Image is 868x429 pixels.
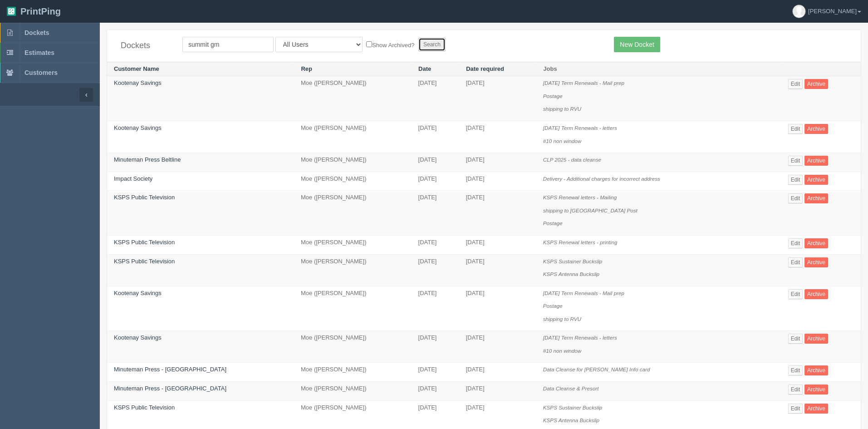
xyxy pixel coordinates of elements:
td: [DATE] [412,286,459,331]
label: Show Archived? [366,39,414,50]
a: Archive [804,124,828,134]
td: Moe ([PERSON_NAME]) [294,331,412,363]
a: Minuteman Press - [GEOGRAPHIC_DATA] [114,385,226,392]
i: Data Cleanse & Presort [543,385,599,391]
a: Edit [788,124,803,134]
i: KSPS Sustainer Buckslip [543,258,603,264]
i: shipping to RVU [543,106,581,112]
td: Moe ([PERSON_NAME]) [294,382,412,401]
a: Archive [804,289,828,299]
input: Customer Name [182,37,274,52]
a: Edit [788,334,803,344]
input: Search [418,38,446,51]
i: Postage [543,220,563,226]
td: [DATE] [412,153,459,172]
td: Moe ([PERSON_NAME]) [294,286,412,331]
i: [DATE] Term Renewals - Mail prep [543,80,624,86]
a: Date required [466,65,504,72]
td: [DATE] [459,363,536,382]
a: Archive [804,175,828,185]
td: Moe ([PERSON_NAME]) [294,254,412,286]
input: Show Archived? [366,41,372,47]
a: Edit [788,238,803,248]
td: Moe ([PERSON_NAME]) [294,153,412,172]
a: Archive [804,404,828,414]
img: logo-3e63b451c926e2ac314895c53de4908e5d424f24456219fb08d385ab2e579770.png [7,7,16,16]
a: KSPS Public Television [114,404,175,411]
i: [DATE] Term Renewals - Mail prep [543,290,624,296]
img: avatar_default-7531ab5dedf162e01f1e0bb0964e6a185e93c5c22dfe317fb01d7f8cd2b1632c.jpg [793,5,805,18]
a: Edit [788,175,803,185]
a: Archive [804,193,828,203]
i: Delivery - Additional charges for incorrect address [543,176,660,182]
a: Kootenay Savings [114,79,162,86]
td: [DATE] [412,254,459,286]
i: KSPS Renewal letters - Mailing [543,194,617,200]
a: Archive [804,365,828,375]
i: KSPS Sustainer Buckslip [543,404,603,410]
a: Customer Name [114,65,159,72]
td: [DATE] [459,172,536,191]
i: shipping to [GEOGRAPHIC_DATA] Post [543,207,638,213]
a: Edit [788,385,803,394]
td: Moe ([PERSON_NAME]) [294,172,412,191]
a: Archive [804,257,828,267]
span: Customers [25,69,58,76]
a: Kootenay Savings [114,334,162,341]
td: [DATE] [412,191,459,236]
a: KSPS Public Television [114,194,175,201]
a: Edit [788,365,803,375]
a: Minuteman Press Beltline [114,156,181,163]
th: Jobs [536,62,781,76]
i: KSPS Renewal letters - printing [543,239,618,245]
a: Minuteman Press - [GEOGRAPHIC_DATA] [114,366,226,373]
td: [DATE] [412,363,459,382]
i: Data Cleanse for [PERSON_NAME] Info card [543,366,650,372]
a: Archive [804,238,828,248]
i: shipping to RVU [543,316,581,322]
a: Archive [804,334,828,344]
td: Moe ([PERSON_NAME]) [294,191,412,236]
i: KSPS Antenna Buckslip [543,417,599,423]
a: Archive [804,156,828,166]
a: Archive [804,79,828,89]
td: [DATE] [459,235,536,254]
a: Edit [788,156,803,166]
h4: Dockets [121,41,169,50]
a: Kootenay Savings [114,290,162,296]
a: Kootenay Savings [114,124,162,131]
i: [DATE] Term Renewals - letters [543,125,617,131]
td: [DATE] [459,382,536,401]
td: [DATE] [459,254,536,286]
a: Edit [788,404,803,414]
a: Archive [804,385,828,394]
td: [DATE] [459,121,536,153]
td: [DATE] [459,153,536,172]
td: [DATE] [412,382,459,401]
td: [DATE] [459,286,536,331]
a: Rep [301,65,312,72]
i: [DATE] Term Renewals - letters [543,335,617,340]
i: CLP 2025 - data cleanse [543,157,601,163]
a: Date [418,65,431,72]
i: KSPS Antenna Buckslip [543,271,599,277]
span: Dockets [25,29,49,36]
td: [DATE] [412,235,459,254]
i: #10 non window [543,348,581,354]
span: Estimates [25,49,54,56]
i: #10 non window [543,138,581,144]
i: Postage [543,303,563,309]
a: New Docket [614,37,660,52]
a: Edit [788,193,803,203]
a: Impact Society [114,175,152,182]
a: KSPS Public Television [114,239,175,246]
td: [DATE] [412,121,459,153]
td: [DATE] [459,76,536,121]
td: [DATE] [459,191,536,236]
td: [DATE] [412,331,459,363]
i: Postage [543,93,563,99]
td: Moe ([PERSON_NAME]) [294,76,412,121]
a: Edit [788,79,803,89]
td: [DATE] [459,331,536,363]
td: [DATE] [412,76,459,121]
